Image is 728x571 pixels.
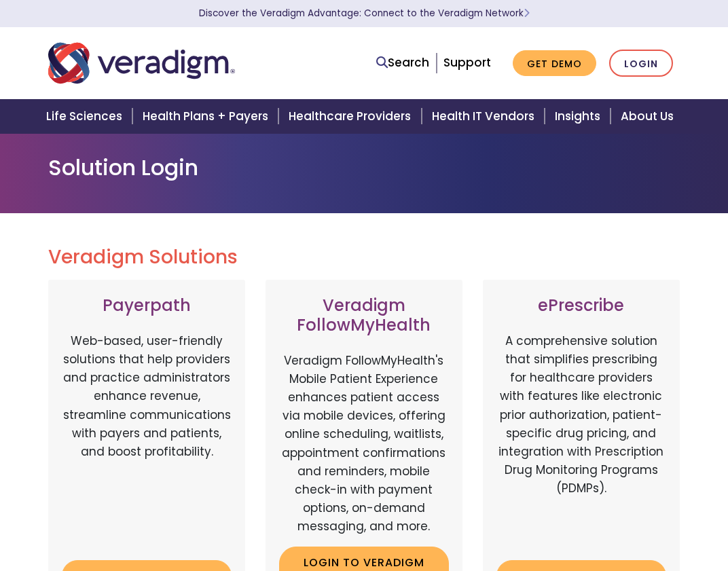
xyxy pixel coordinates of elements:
[376,54,429,72] a: Search
[547,99,613,134] a: Insights
[496,296,666,316] h3: ePrescribe
[62,332,232,549] p: Web-based, user-friendly solutions that help providers and practice administrators enhance revenu...
[134,99,280,134] a: Health Plans + Payers
[524,7,530,20] span: Learn More
[443,54,491,71] a: Support
[48,246,680,269] h2: Veradigm Solutions
[613,99,690,134] a: About Us
[48,41,235,86] img: Veradigm logo
[280,99,423,134] a: Healthcare Providers
[199,7,530,20] a: Discover the Veradigm Advantage: Connect to the Veradigm NetworkLearn More
[424,99,547,134] a: Health IT Vendors
[609,50,673,77] a: Login
[62,296,232,316] h3: Payerpath
[496,332,666,549] p: A comprehensive solution that simplifies prescribing for healthcare providers with features like ...
[38,99,134,134] a: Life Sciences
[48,155,680,181] h1: Solution Login
[279,296,449,335] h3: Veradigm FollowMyHealth
[513,50,596,77] a: Get Demo
[279,352,449,536] p: Veradigm FollowMyHealth's Mobile Patient Experience enhances patient access via mobile devices, o...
